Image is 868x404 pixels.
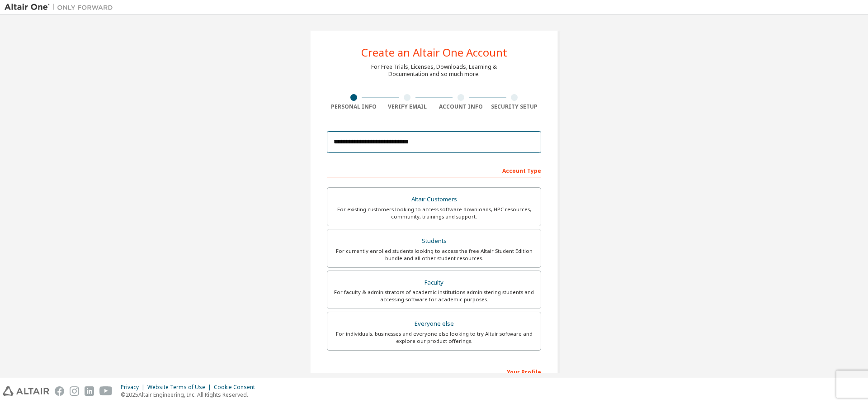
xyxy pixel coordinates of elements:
div: Faculty [333,276,535,289]
div: For existing customers looking to access software downloads, HPC resources, community, trainings ... [333,206,535,220]
p: © 2025 Altair Engineering, Inc. All Rights Reserved. [121,391,260,399]
img: instagram.svg [70,386,79,396]
div: Students [333,235,535,247]
div: Security Setup [488,103,542,110]
div: For individuals, businesses and everyone else looking to try Altair software and explore our prod... [333,330,535,345]
div: For faculty & administrators of academic institutions administering students and accessing softwa... [333,289,535,303]
div: For currently enrolled students looking to access the free Altair Student Edition bundle and all ... [333,247,535,262]
img: Altair One [5,3,118,12]
div: Verify Email [381,103,434,110]
div: Account Type [327,163,541,177]
div: Cookie Consent [214,384,260,391]
div: Your Profile [327,364,541,379]
img: altair_logo.svg [3,386,49,396]
div: Create an Altair One Account [361,47,507,58]
div: Website Terms of Use [147,384,214,391]
div: For Free Trials, Licenses, Downloads, Learning & Documentation and so much more. [371,63,497,78]
div: Altair Customers [333,193,535,206]
div: Everyone else [333,318,535,330]
img: facebook.svg [55,386,64,396]
div: Personal Info [327,103,381,110]
img: youtube.svg [99,386,113,396]
div: Account Info [434,103,488,110]
div: Privacy [121,384,147,391]
img: linkedin.svg [85,386,94,396]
